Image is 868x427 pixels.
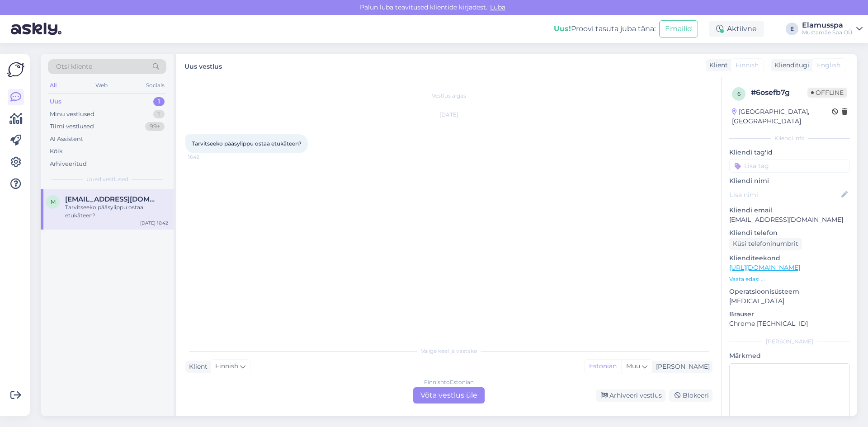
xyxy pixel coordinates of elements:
[596,389,665,402] div: Arhiveeri vestlus
[736,61,759,70] span: Finnish
[709,21,764,37] div: Aktiivne
[51,198,56,205] span: m
[413,387,485,404] div: Võta vestlus üle
[729,296,850,306] p: [MEDICAL_DATA]
[215,361,238,371] span: Finnish
[729,134,850,142] div: Kliendi info
[424,378,474,386] div: Finnish to Estonian
[729,148,850,157] p: Kliendi tag'id
[732,107,832,126] div: [GEOGRAPHIC_DATA], [GEOGRAPHIC_DATA]
[729,176,850,186] p: Kliendi nimi
[192,140,302,147] span: Tarvitseeko pääsylippu ostaa etukäteen?
[7,61,24,78] img: Askly Logo
[729,351,850,361] p: Märkmed
[669,389,712,402] div: Blokeeri
[786,23,798,35] div: E
[730,190,840,200] input: Lisa nimi
[185,111,712,119] div: [DATE]
[65,195,159,203] span: marzu82@msn.com
[729,206,850,215] p: Kliendi email
[86,175,128,183] span: Uued vestlused
[94,80,109,91] div: Web
[652,362,710,371] div: [PERSON_NAME]
[729,263,800,272] a: [URL][DOMAIN_NAME]
[729,319,850,328] p: Chrome [TECHNICAL_ID]
[706,61,728,70] div: Klient
[145,122,165,131] div: 99+
[771,61,809,70] div: Klienditugi
[50,160,87,169] div: Arhiveeritud
[729,238,802,250] div: Küsi telefoninumbrit
[487,3,508,11] span: Luba
[184,59,222,71] label: Uus vestlus
[751,87,807,98] div: # 6osefb7g
[50,97,61,106] div: Uus
[48,80,58,91] div: All
[659,20,698,38] button: Emailid
[729,159,850,173] input: Lisa tag
[729,338,850,346] div: [PERSON_NAME]
[50,135,83,144] div: AI Assistent
[50,147,63,156] div: Kõik
[153,110,165,119] div: 1
[802,29,853,36] div: Mustamäe Spa OÜ
[729,215,850,225] p: [EMAIL_ADDRESS][DOMAIN_NAME]
[737,90,741,97] span: 6
[50,122,94,131] div: Tiimi vestlused
[729,228,850,238] p: Kliendi telefon
[185,362,208,371] div: Klient
[626,362,640,370] span: Muu
[153,97,165,106] div: 1
[807,88,847,98] span: Offline
[140,220,168,226] div: [DATE] 16:42
[729,253,850,263] p: Klienditeekond
[188,154,222,160] span: 16:42
[554,24,571,33] b: Uus!
[56,62,92,71] span: Otsi kliente
[185,92,712,100] div: Vestlus algas
[817,61,840,70] span: English
[729,275,850,283] p: Vaata edasi ...
[729,310,850,319] p: Brauser
[50,110,94,119] div: Minu vestlused
[65,203,168,220] div: Tarvitseeko pääsylippu ostaa etukäteen?
[185,347,712,355] div: Valige keel ja vastake
[802,22,853,29] div: Elamusspa
[144,80,166,91] div: Socials
[729,287,850,296] p: Operatsioonisüsteem
[585,360,621,373] div: Estonian
[802,22,863,36] a: ElamusspaMustamäe Spa OÜ
[554,23,656,34] div: Proovi tasuta juba täna:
